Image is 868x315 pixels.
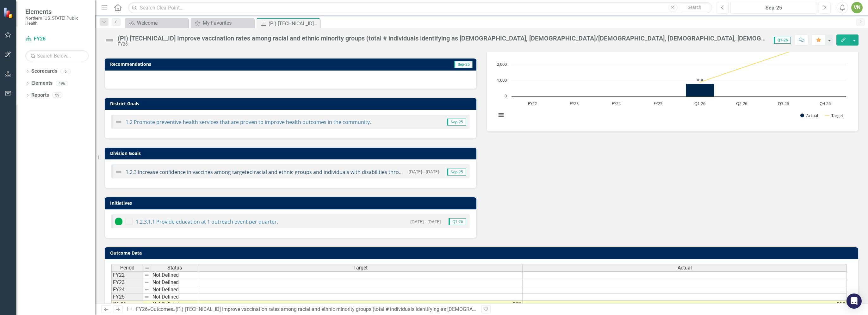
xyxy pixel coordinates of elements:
[110,101,473,106] h3: District Goals
[52,93,62,98] div: 59
[31,92,49,99] a: Reports
[56,81,68,86] div: 496
[115,118,122,126] img: Not Defined
[447,169,466,176] span: Sep-25
[137,19,187,27] div: Welcome
[31,68,57,75] a: Scorecards
[167,265,182,271] span: Status
[493,30,852,125] div: Chart. Highcharts interactive chart.
[409,169,439,175] small: [DATE] - [DATE]
[144,294,149,300] img: 8DAGhfEEPCf229AAAAAElFTkSuQmCC
[846,293,862,309] div: Open Intercom Messenger
[151,286,198,293] td: Not Defined
[497,77,507,83] text: 1,000
[110,201,473,205] h3: Initiatives
[612,101,621,106] text: FY24
[151,271,198,279] td: Not Defined
[697,77,703,82] text: 810
[820,101,831,106] text: Q4-26
[127,306,477,313] div: » »
[678,265,692,271] span: Actual
[198,301,523,308] td: 900
[686,84,714,97] path: Q1-26, 810. Actual.
[694,101,705,106] text: Q1-26
[151,301,198,308] td: Not Defined
[136,218,278,225] a: 1.2.3.1.1 Provide education at 1 outreach event per quarter.
[449,218,466,225] span: Q1-26
[104,35,115,45] img: Not Defined
[410,219,441,225] small: [DATE] - [DATE]
[115,168,122,176] img: Not Defined
[144,280,149,285] img: 8DAGhfEEPCf229AAAAAElFTkSuQmCC
[203,19,252,27] div: My Favorites
[454,61,473,68] span: Sep-25
[497,61,507,67] text: 2,000
[736,101,747,106] text: Q2-26
[851,2,863,13] button: VN
[120,265,134,271] span: Period
[60,69,71,74] div: 6
[733,4,815,12] div: Sep-25
[111,279,143,286] td: FY23
[110,250,855,255] h3: Outcome Data
[151,279,198,286] td: Not Defined
[136,306,148,312] a: FY26
[192,19,252,27] a: My Favorites
[269,20,318,28] div: (PI) [TECHNICAL_ID] Improve vaccination rates among racial and ethnic minority groups (total # in...
[570,101,579,106] text: FY23
[25,35,89,43] a: FY26
[505,93,507,99] text: 0
[127,19,187,27] a: Welcome
[110,62,357,66] h3: Recommendations
[150,306,173,312] a: Outcomes
[353,265,368,271] span: Target
[151,293,198,301] td: Not Defined
[774,37,791,44] span: Q1-26
[25,15,89,26] small: Northern [US_STATE] Public Health
[126,169,518,176] a: 1.2.3 Increase confidence in vaccines among targeted racial and ethnic groups and individuals wit...
[115,218,122,225] img: On Target
[654,101,662,106] text: FY25
[800,113,818,118] button: Show Actual
[111,301,143,308] td: Q1-26
[778,101,789,106] text: Q3-26
[126,119,371,126] a: 1.2 Promote preventive health services that are proven to improve health outcomes in the community.
[144,302,149,307] img: 8DAGhfEEPCf229AAAAAElFTkSuQmCC
[25,8,89,15] span: Elements
[493,30,849,125] svg: Interactive chart
[111,286,143,293] td: FY24
[523,301,847,308] td: 810
[825,113,843,118] button: Show Target
[118,35,767,42] div: (PI) [TECHNICAL_ID] Improve vaccination rates among racial and ethnic minority groups (total # in...
[111,293,143,301] td: FY25
[31,80,53,87] a: Elements
[688,5,701,10] span: Search
[118,42,767,46] div: FY26
[145,266,150,271] img: 8DAGhfEEPCf229AAAAAElFTkSuQmCC
[110,151,473,156] h3: Division Goals
[25,50,89,61] input: Search Below...
[447,119,466,126] span: Sep-25
[497,111,505,120] button: View chart menu, Chart
[3,7,14,18] img: ClearPoint Strategy
[144,273,149,278] img: 8DAGhfEEPCf229AAAAAElFTkSuQmCC
[144,287,149,292] img: 8DAGhfEEPCf229AAAAAElFTkSuQmCC
[730,2,817,13] button: Sep-25
[679,3,710,12] button: Search
[128,2,712,13] input: Search ClearPoint...
[111,271,143,279] td: FY22
[528,101,537,106] text: FY22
